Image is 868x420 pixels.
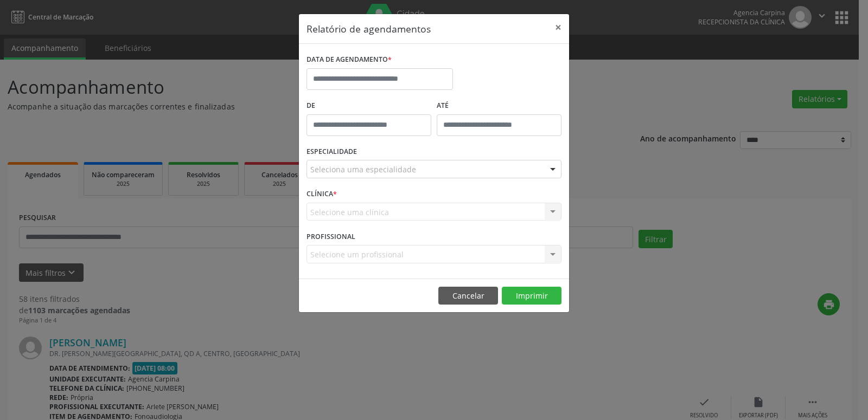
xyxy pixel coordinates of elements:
[307,98,431,114] label: De
[437,98,561,114] label: ATÉ
[307,228,355,245] label: PROFISSIONAL
[307,144,357,160] label: ESPECIALIDADE
[547,14,569,41] button: Close
[502,287,561,305] button: Imprimir
[307,22,431,36] h5: Relatório de agendamentos
[307,186,337,203] label: CLÍNICA
[438,287,498,305] button: Cancelar
[307,51,392,68] label: DATA DE AGENDAMENTO
[310,164,416,175] span: Seleciona uma especialidade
